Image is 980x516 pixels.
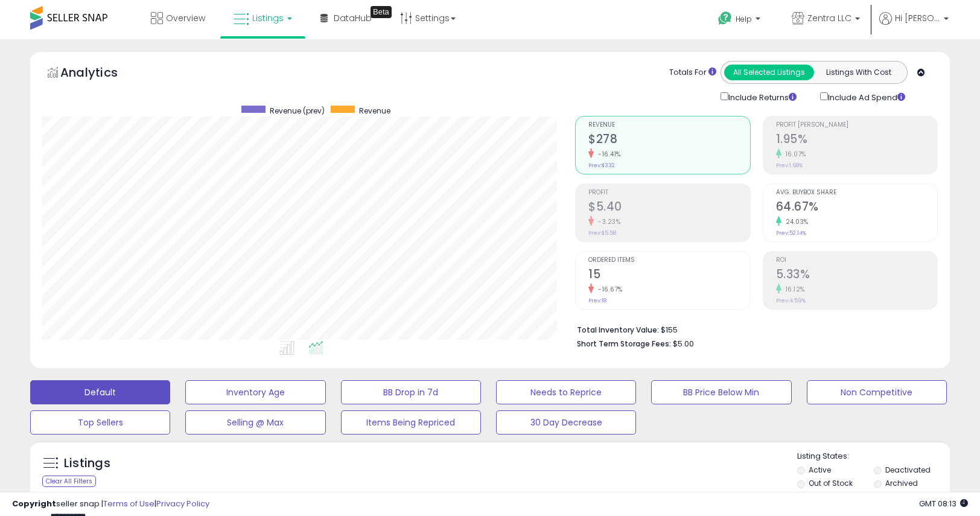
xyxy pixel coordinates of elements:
span: Zentra LLC [807,12,851,24]
span: Profit [588,190,749,196]
span: Ordered Items [588,257,749,264]
i: Get Help [717,11,733,26]
small: 16.12% [781,285,805,294]
div: Include Ad Spend [811,90,924,104]
div: Include Returns [711,90,811,104]
label: Archived [885,478,918,488]
small: -16.41% [594,150,621,159]
span: Avg. Buybox Share [776,190,937,196]
a: Hi [PERSON_NAME] [879,12,949,39]
button: 30 Day Decrease [496,410,636,435]
span: DataHub [334,12,372,24]
h2: 64.67% [776,200,937,216]
div: Clear All Filters [42,476,96,487]
small: Prev: 52.14% [776,229,806,237]
small: -3.23% [594,217,620,226]
b: Short Term Storage Fees: [577,339,671,349]
strong: Copyright [12,498,56,509]
small: 24.03% [781,217,809,226]
small: Prev: 18 [588,297,606,304]
span: Listings [252,12,284,24]
span: Profit [PERSON_NAME] [776,122,937,129]
li: $155 [577,322,929,336]
a: Terms of Use [103,498,154,509]
span: Help [736,14,752,24]
div: Tooltip anchor [371,6,392,18]
span: Overview [166,12,205,24]
span: ROI [776,257,937,264]
span: Revenue [359,106,390,116]
button: Selling @ Max [185,410,325,435]
button: BB Drop in 7d [341,380,481,404]
span: Revenue (prev) [270,106,325,116]
div: seller snap | | [12,498,209,510]
label: Out of Stock [809,478,853,488]
button: Needs to Reprice [496,380,636,404]
h2: $5.40 [588,200,749,216]
h2: 15 [588,267,749,284]
a: Privacy Policy [156,498,209,509]
label: Active [809,465,831,475]
h2: 1.95% [776,132,937,148]
small: Prev: $5.58 [588,229,616,237]
button: Inventory Age [185,380,325,404]
span: Hi [PERSON_NAME] [895,12,940,24]
small: Prev: $332 [588,162,615,169]
button: All Selected Listings [724,65,814,80]
small: Prev: 1.68% [776,162,803,169]
button: Non Competitive [807,380,947,404]
span: Revenue [588,122,749,129]
div: Totals For [669,67,716,78]
h2: $278 [588,132,749,148]
span: $5.00 [673,338,694,349]
button: Top Sellers [30,410,170,435]
span: 2025-09-9 08:13 GMT [919,498,968,509]
label: Deactivated [885,465,931,475]
a: Help [708,2,772,39]
small: 16.07% [781,150,806,159]
small: Prev: 4.59% [776,297,806,304]
button: Items Being Repriced [341,410,481,435]
p: Listing States: [797,451,950,462]
small: -16.67% [594,285,623,294]
button: BB Price Below Min [651,380,791,404]
h5: Listings [64,455,110,472]
b: Total Inventory Value: [577,325,659,335]
h2: 5.33% [776,267,937,284]
h5: Analytics [60,64,141,84]
button: Default [30,380,170,404]
button: Listings With Cost [813,65,903,80]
